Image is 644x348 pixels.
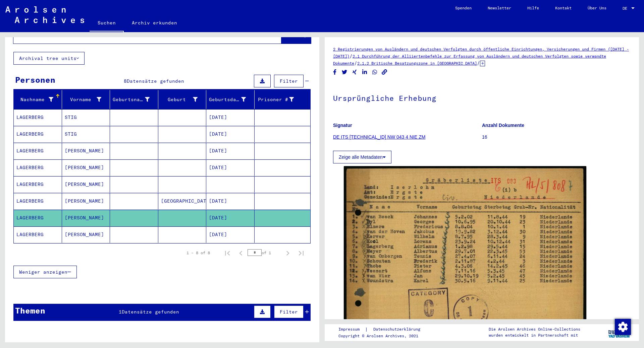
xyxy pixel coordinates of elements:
[186,250,210,256] div: 1 – 8 of 8
[333,83,631,112] h1: Ursprüngliche Erhebung
[62,143,110,159] mat-cell: [PERSON_NAME]
[113,94,158,105] div: Geburtsname
[234,246,248,260] button: Previous page
[338,333,428,339] p: Copyright © Arolsen Archives, 2021
[361,68,368,76] button: Share on LinkedIn
[280,78,298,84] span: Filter
[281,246,294,260] button: Next page
[280,309,298,315] span: Filter
[248,250,281,256] div: of 1
[19,269,67,275] span: Weniger anzeigen
[110,90,158,109] mat-header-cell: Geburtsname
[15,304,45,317] div: Themen
[255,90,311,109] mat-header-cell: Prisoner #
[62,126,110,142] mat-cell: STIG
[371,68,378,76] button: Share on WhatsApp
[614,319,631,335] div: Zustimmung ändern
[623,6,630,11] span: DE
[257,96,294,103] div: Prisoner #
[489,332,580,338] p: wurden entwickelt in Partnerschaft mit
[62,226,110,243] mat-cell: [PERSON_NAME]
[206,143,255,159] mat-cell: [DATE]
[62,193,110,209] mat-cell: [PERSON_NAME]
[333,123,352,128] b: Signatur
[62,210,110,226] mat-cell: [PERSON_NAME]
[333,134,425,140] a: DE ITS [TECHNICAL_ID] NW 043 4 NIE ZM
[221,246,234,260] button: First page
[477,60,480,66] span: /
[333,47,629,59] a: 2 Registrierungen von Ausländern und deutschen Verfolgten durch öffentliche Einrichtungen, Versic...
[206,159,255,176] mat-cell: [DATE]
[274,305,304,318] button: Filter
[158,193,207,209] mat-cell: [GEOGRAPHIC_DATA]
[381,68,388,76] button: Copy link
[482,123,524,128] b: Anzahl Dokumente
[482,134,631,141] p: 16
[209,96,246,103] div: Geburtsdatum
[257,94,303,105] div: Prisoner #
[65,96,102,103] div: Vorname
[16,94,62,105] div: Nachname
[294,246,308,260] button: Last page
[14,176,62,193] mat-cell: LAGERBERG
[368,326,428,333] a: Datenschutzerklärung
[14,226,62,243] mat-cell: LAGERBERG
[333,151,391,163] button: Zeige alle Metadaten
[14,90,62,109] mat-header-cell: Nachname
[62,90,110,109] mat-header-cell: Vorname
[607,324,632,341] img: yv_logo.png
[62,176,110,193] mat-cell: [PERSON_NAME]
[206,210,255,226] mat-cell: [DATE]
[62,159,110,176] mat-cell: [PERSON_NAME]
[122,309,179,315] span: Datensätze gefunden
[5,6,84,23] img: Arolsen_neg.svg
[354,60,357,66] span: /
[127,78,184,84] span: Datensätze gefunden
[16,96,53,103] div: Nachname
[14,143,62,159] mat-cell: LAGERBERG
[62,109,110,126] mat-cell: STIG
[14,159,62,176] mat-cell: LAGERBERG
[333,54,606,66] a: 2.1 Durchführung der Alliiertenbefehle zur Erfassung von Ausländern und deutschen Verfolgten sowi...
[206,126,255,142] mat-cell: [DATE]
[489,326,580,332] p: Die Arolsen Archives Online-Collections
[119,309,122,315] span: 1
[338,326,365,333] a: Impressum
[331,68,338,76] button: Share on Facebook
[14,210,62,226] mat-cell: LAGERBERG
[14,193,62,209] mat-cell: LAGERBERG
[161,94,206,105] div: Geburt‏
[15,74,55,86] div: Personen
[206,193,255,209] mat-cell: [DATE]
[341,68,348,76] button: Share on Twitter
[113,96,150,103] div: Geburtsname
[338,326,428,333] div: |
[158,90,207,109] mat-header-cell: Geburt‏
[209,94,254,105] div: Geburtsdatum
[161,96,198,103] div: Geburt‏
[206,226,255,243] mat-cell: [DATE]
[124,78,127,84] span: 8
[274,75,304,87] button: Filter
[344,166,586,339] img: 001.jpg
[13,266,77,278] button: Weniger anzeigen
[350,53,353,59] span: /
[14,126,62,142] mat-cell: LAGERBERG
[124,15,185,31] a: Archiv erkunden
[14,109,62,126] mat-cell: LAGERBERG
[615,319,631,335] img: Zustimmung ändern
[65,94,110,105] div: Vorname
[357,61,477,66] a: 2.1.2 Britische Besatzungszone in [GEOGRAPHIC_DATA]
[13,52,85,65] button: Archival tree units
[206,109,255,126] mat-cell: [DATE]
[206,90,255,109] mat-header-cell: Geburtsdatum
[90,15,124,32] a: Suchen
[351,68,358,76] button: Share on Xing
